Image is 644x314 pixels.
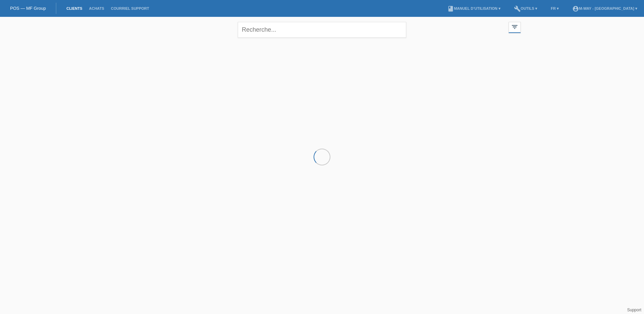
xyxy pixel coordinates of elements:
[107,6,152,10] a: Courriel Support
[10,6,46,11] a: POS — MF Group
[63,6,86,10] a: Clients
[514,5,521,12] i: build
[547,6,562,10] a: FR ▾
[447,5,454,12] i: book
[444,6,504,10] a: bookManuel d’utilisation ▾
[86,6,107,10] a: Achats
[569,6,641,10] a: account_circlem-way - [GEOGRAPHIC_DATA] ▾
[627,308,641,312] a: Support
[238,22,406,38] input: Recherche...
[511,23,518,31] i: filter_list
[572,5,579,12] i: account_circle
[511,6,541,10] a: buildOutils ▾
